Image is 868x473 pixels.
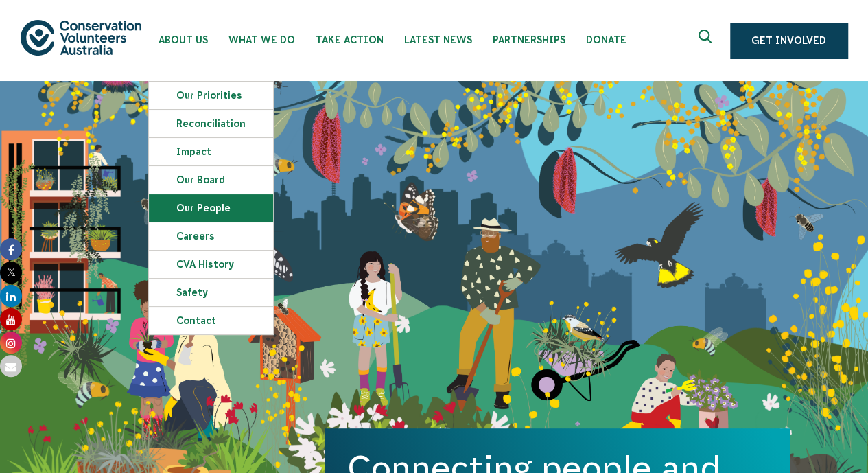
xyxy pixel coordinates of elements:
button: Expand search box Close search box [690,24,723,57]
img: logo.svg [21,20,141,55]
span: What We Do [228,34,295,45]
span: Partnerships [493,34,565,45]
span: Take Action [316,34,384,45]
a: Reconciliation [149,110,273,137]
a: Impact [149,138,273,165]
a: Our People [149,194,273,222]
a: Our Priorities [149,82,273,109]
span: Donate [586,34,626,45]
a: Safety [149,279,273,306]
a: CVA history [149,251,273,278]
span: Expand search box [699,30,716,51]
a: Our Board [149,166,273,194]
span: About Us [159,34,208,45]
a: Contact [149,307,273,334]
a: Careers [149,222,273,250]
a: Get Involved [730,23,847,58]
span: Latest News [404,34,472,45]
